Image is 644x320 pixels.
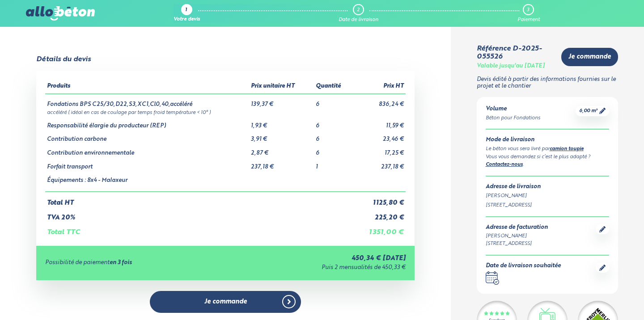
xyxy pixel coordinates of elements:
[353,129,406,143] td: 23,46 €
[228,265,406,271] div: Puis 2 mensualités de 450,33 €
[486,106,540,113] div: Volume
[36,55,91,63] div: Détails du devis
[45,80,249,94] th: Produits
[228,255,406,262] div: 450,34 € [DATE]
[45,129,249,143] td: Contribution carbone
[486,145,610,153] div: Le béton vous sera livré par
[353,207,406,222] td: 225,20 €
[353,80,406,94] th: Prix HT
[314,94,353,108] td: 6
[568,53,611,61] span: Je commande
[486,137,610,143] div: Mode de livraison
[527,7,529,13] div: 3
[150,291,301,313] a: Je commande
[314,143,353,157] td: 6
[45,157,249,171] td: Forfait transport
[45,207,353,222] td: TVA 20%
[45,170,249,192] td: Équipements : 8x4 - Malaxeur
[353,143,406,157] td: 17,25 €
[249,143,314,157] td: 2,87 €
[204,298,247,306] span: Je commande
[249,94,314,108] td: 139,37 €
[45,94,249,108] td: Fondations BPS C25/30,D22,S3,XC1,Cl0,40,accéléré
[314,80,353,94] th: Quantité
[45,192,353,207] td: Total HT
[353,94,406,108] td: 836,24 €
[486,263,561,269] div: Date de livraison souhaitée
[174,4,200,23] a: 1 Votre devis
[353,157,406,171] td: 237,18 €
[517,4,540,23] a: 3 Paiement
[314,116,353,130] td: 6
[486,192,610,200] div: [PERSON_NAME]
[45,108,406,116] td: accéléré ( idéal en cas de coulage par temps froid température < 10° )
[477,63,545,70] div: Valable jusqu'au [DATE]
[339,4,378,23] a: 2 Date de livraison
[486,232,548,240] div: [PERSON_NAME]
[45,221,353,236] td: Total TTC
[486,162,523,167] a: Contactez-nous
[110,260,132,265] strong: en 3 fois
[185,8,187,13] div: 1
[486,184,610,190] div: Adresse de livraison
[486,202,610,209] div: [STREET_ADDRESS]
[477,45,555,61] div: Référence D-2025-055526
[353,221,406,236] td: 1 351,00 €
[550,147,584,152] a: camion toupie
[477,76,619,89] p: Devis édité à partir des informations fournies sur le projet et le chantier
[249,80,314,94] th: Prix unitaire HT
[249,157,314,171] td: 237,18 €
[357,7,360,13] div: 2
[45,116,249,130] td: Responsabilité élargie du producteur (REP)
[486,240,548,248] div: [STREET_ADDRESS]
[486,114,540,122] div: Béton pour Fondations
[249,129,314,143] td: 3,91 €
[45,260,229,266] div: Possibilité de paiement
[486,153,610,169] div: Vous vous demandez si c’est le plus adapté ? .
[339,17,378,23] div: Date de livraison
[517,17,540,23] div: Paiement
[564,285,634,310] iframe: Help widget launcher
[249,116,314,130] td: 1,93 €
[314,157,353,171] td: 1
[174,17,200,23] div: Votre devis
[45,143,249,157] td: Contribution environnementale
[26,6,95,21] img: allobéton
[314,129,353,143] td: 6
[486,224,548,231] div: Adresse de facturation
[353,116,406,130] td: 11,59 €
[353,192,406,207] td: 1 125,80 €
[561,48,618,66] a: Je commande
